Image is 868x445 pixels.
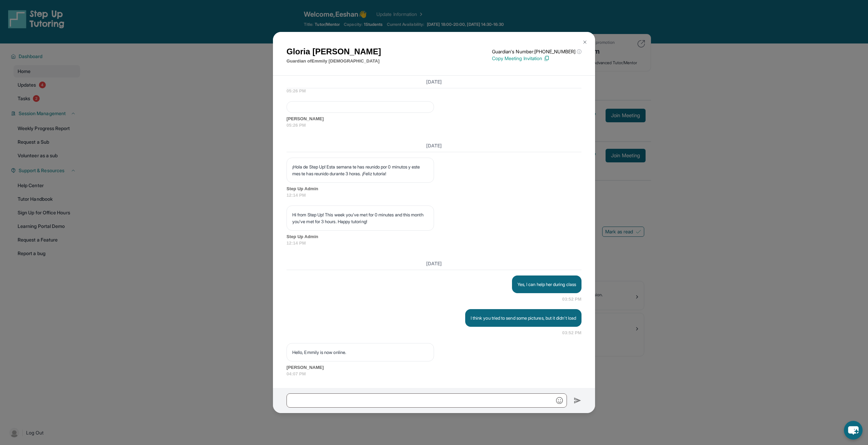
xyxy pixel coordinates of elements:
[287,364,581,371] span: [PERSON_NAME]
[492,55,581,62] p: Copy Meeting Invitation
[287,185,581,192] span: Step Up Admin
[287,58,381,65] p: Guardian of Emmily [DEMOGRAPHIC_DATA]
[556,397,563,404] img: Emoji
[517,281,576,288] p: Yes, I can help her during class
[844,421,863,440] button: chat-button
[582,39,588,45] img: Close Icon
[287,233,581,240] span: Step Up Admin
[287,192,581,199] span: 12:14 PM
[287,78,581,85] h3: [DATE]
[562,330,581,336] span: 03:52 PM
[292,163,428,177] p: ¡Hola de Step Up! Esta semana te has reunido por 0 minutos y este mes te has reunido durante 3 ho...
[287,142,581,149] h3: [DATE]
[287,240,581,247] span: 12:14 PM
[562,296,581,303] span: 03:52 PM
[471,315,576,321] p: I think you tried to send some pictures, but it didn't load
[292,349,428,356] p: Hello, Emmily is now online.
[287,122,581,129] span: 05:26 PM
[544,55,550,61] img: Copy Icon
[287,88,581,94] span: 05:26 PM
[287,371,581,377] span: 04:07 PM
[577,48,581,55] span: ⓘ
[287,46,381,58] h1: Gloria [PERSON_NAME]
[292,211,428,225] p: Hi from Step Up! This week you’ve met for 0 minutes and this month you’ve met for 3 hours. Happy ...
[287,115,581,122] span: [PERSON_NAME]
[287,260,581,267] h3: [DATE]
[492,48,581,55] p: Guardian's Number: [PHONE_NUMBER]
[574,396,581,405] img: Send icon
